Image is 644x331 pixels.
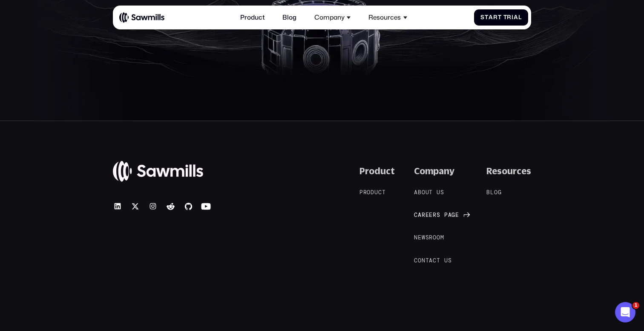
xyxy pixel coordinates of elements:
[440,189,444,196] span: s
[433,234,437,241] span: o
[451,212,455,219] span: g
[414,189,418,196] span: A
[374,189,378,196] span: u
[235,9,270,26] a: Product
[368,14,401,21] div: Resources
[418,234,422,241] span: e
[480,14,485,21] span: S
[418,212,422,219] span: a
[615,302,635,322] iframe: Intercom live chat
[429,257,433,264] span: a
[485,14,489,21] span: t
[474,9,528,26] a: StartTrial
[425,234,429,241] span: s
[414,166,454,176] div: Company
[359,189,394,197] a: Product
[486,166,531,176] div: Resources
[314,14,345,21] div: Company
[414,256,460,265] a: Contactus
[422,234,425,241] span: w
[455,212,459,219] span: e
[422,257,425,264] span: n
[414,212,418,219] span: C
[367,189,371,196] span: o
[425,212,429,219] span: e
[498,14,502,21] span: t
[414,234,452,242] a: Newsroom
[444,212,448,219] span: p
[433,212,437,219] span: r
[440,234,444,241] span: m
[448,212,452,219] span: a
[414,257,418,264] span: C
[493,14,498,21] span: r
[364,9,412,26] div: Resources
[486,189,509,197] a: Blog
[429,212,433,219] span: e
[437,257,440,264] span: t
[503,14,507,21] span: T
[437,234,440,241] span: o
[382,189,386,196] span: t
[486,189,490,196] span: B
[507,14,512,21] span: r
[512,14,514,21] span: i
[448,257,452,264] span: s
[422,189,425,196] span: o
[489,14,493,21] span: a
[429,189,433,196] span: t
[359,189,363,196] span: P
[310,9,356,26] div: Company
[278,9,302,26] a: Blog
[378,189,382,196] span: c
[490,189,494,196] span: l
[425,189,429,196] span: u
[422,212,425,219] span: r
[518,14,522,21] span: l
[425,257,429,264] span: t
[437,212,440,219] span: s
[414,189,452,197] a: Aboutus
[494,189,498,196] span: o
[414,234,418,241] span: N
[363,189,367,196] span: r
[418,189,422,196] span: b
[444,257,448,264] span: u
[498,189,502,196] span: g
[632,302,639,309] span: 1
[371,189,374,196] span: d
[433,257,437,264] span: c
[514,14,518,21] span: a
[418,257,422,264] span: o
[429,234,433,241] span: r
[437,189,440,196] span: u
[359,166,395,176] div: Product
